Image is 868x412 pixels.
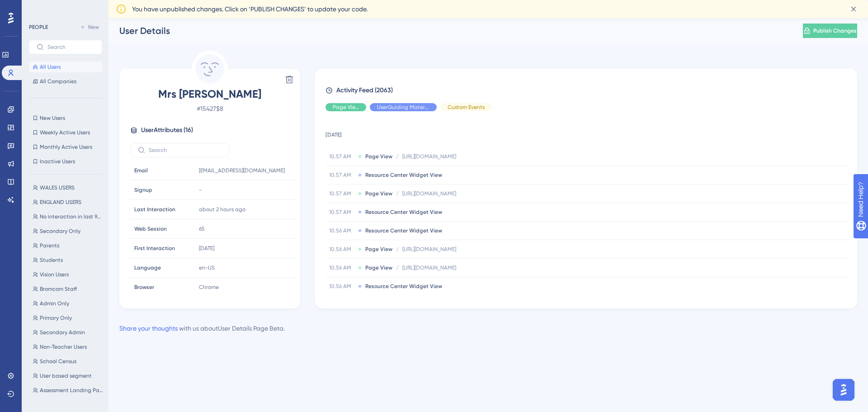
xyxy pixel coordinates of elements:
span: Need Help? [21,2,57,13]
button: All Users [29,62,102,72]
button: WALES USERS [29,182,108,193]
button: Admin Only [29,298,108,309]
span: Bromcom Staff [40,285,77,293]
span: Chrome [199,284,219,291]
span: 10.57 AM [329,208,354,216]
span: Secondary Admin [40,329,85,336]
span: Page View [333,104,359,111]
span: Parents [40,242,59,249]
span: New [88,24,99,31]
span: Email [134,167,148,174]
span: 10.56 AM [329,246,354,253]
button: Monthly Active Users [29,142,102,152]
span: Resource Center Widget View [365,171,442,179]
button: Vision Users [29,269,108,280]
span: Secondary Only [40,227,80,235]
span: WALES USERS [40,184,75,191]
span: Inactive Users [40,158,75,165]
span: Signup [134,186,152,194]
span: No interaction in last 90 days [40,213,104,220]
div: User Details [119,24,780,37]
span: Web Session [134,225,167,232]
span: Resource Center Widget View [365,208,442,216]
span: Weekly Active Users [40,129,90,136]
span: [URL][DOMAIN_NAME] [402,190,456,197]
span: School Census [40,358,76,365]
span: # 15427$8 [130,103,289,114]
span: New Users [40,114,65,122]
span: - [199,186,202,194]
span: [URL][DOMAIN_NAME] [402,246,456,253]
span: Primary Only [40,314,72,322]
button: Primary Only [29,313,108,323]
button: School Census [29,356,108,367]
span: Vision Users [40,271,69,278]
span: Students [40,256,63,264]
span: 10.57 AM [329,190,354,197]
span: Page View [365,246,392,253]
span: Publish Changes [813,27,857,34]
td: [DATE] [325,118,849,147]
span: 10.56 AM [329,227,354,234]
span: [URL][DOMAIN_NAME] [402,153,456,160]
span: First Interaction [134,245,175,252]
span: Non-Teacher Users [40,343,87,350]
button: Assessment Landing Page [29,385,108,396]
span: Admin Only [40,300,69,307]
button: User based segment [29,370,108,381]
span: Resource Center Widget View [365,283,442,290]
span: Resource Center Widget View [365,227,442,234]
button: Students [29,255,108,265]
span: User Attributes ( 16 ) [141,125,193,136]
button: Non-Teacher Users [29,341,108,352]
button: Publish Changes [803,24,857,38]
button: Bromcom Staff [29,284,108,294]
span: 10.57 AM [329,171,354,179]
span: ENGLAND USERS [40,199,81,206]
time: about 2 hours ago [199,206,245,213]
span: [EMAIL_ADDRESS][DOMAIN_NAME] [199,167,285,174]
span: All Companies [40,78,76,85]
span: Assessment Landing Page [40,387,104,394]
button: New [77,22,102,33]
button: New Users [29,113,102,123]
span: en-US [199,264,215,271]
a: Share your thoughts [119,325,178,332]
button: Secondary Only [29,226,108,237]
iframe: UserGuiding AI Assistant Launcher [830,376,857,403]
span: / [396,190,399,197]
span: 65 [199,225,205,232]
button: ENGLAND USERS [29,197,108,208]
button: All Companies [29,76,102,87]
time: [DATE] [199,245,214,251]
span: / [396,153,399,160]
span: 10.57 AM [329,153,354,160]
span: Page View [365,153,392,160]
span: Mrs [PERSON_NAME] [130,87,289,101]
span: Page View [365,190,392,197]
span: User based segment [40,372,92,379]
span: Language [134,264,161,271]
div: with us about User Details Page Beta . [119,323,285,334]
span: UserGuiding Material [377,104,429,111]
span: All Users [40,63,61,71]
span: Activity Feed (2063) [336,85,393,96]
button: Weekly Active Users [29,127,102,138]
span: [URL][DOMAIN_NAME] [402,264,456,271]
button: Secondary Admin [29,327,108,338]
span: Page View [365,264,392,271]
span: / [396,264,399,271]
span: Custom Events [448,104,485,111]
input: Search [47,44,94,50]
div: PEOPLE [29,24,48,31]
button: No interaction in last 90 days [29,211,108,222]
span: 10.56 AM [329,283,354,290]
span: Monthly Active Users [40,143,92,151]
span: Browser [134,284,154,291]
span: / [396,246,399,253]
span: 10.56 AM [329,264,354,271]
button: Parents [29,240,108,251]
span: You have unpublished changes. Click on ‘PUBLISH CHANGES’ to update your code. [132,4,368,14]
span: Last Interaction [134,206,175,213]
